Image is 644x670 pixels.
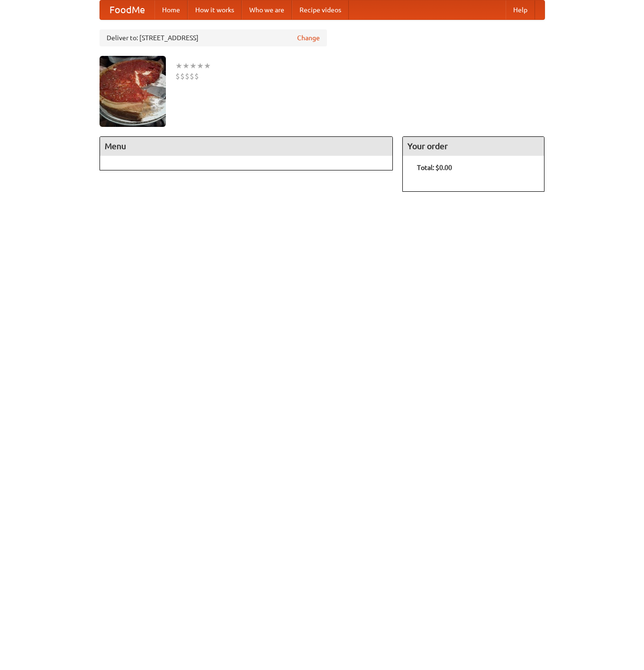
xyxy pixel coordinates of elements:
li: ★ [204,61,211,71]
li: $ [185,71,190,81]
h4: Your order [403,137,544,156]
a: Who we are [242,0,292,19]
h4: Menu [100,137,393,156]
a: Help [506,0,535,19]
li: ★ [197,61,204,71]
a: Home [154,0,188,19]
a: Recipe videos [292,0,349,19]
b: Total: $0.00 [417,164,452,171]
a: FoodMe [100,0,154,19]
img: angular.jpg [100,56,166,127]
li: $ [190,71,194,81]
li: ★ [182,61,190,71]
div: Deliver to: [STREET_ADDRESS] [100,29,327,46]
li: $ [194,71,199,81]
li: $ [175,71,180,81]
a: How it works [188,0,242,19]
a: Change [297,33,320,43]
li: $ [180,71,185,81]
li: ★ [175,61,182,71]
li: ★ [190,61,197,71]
